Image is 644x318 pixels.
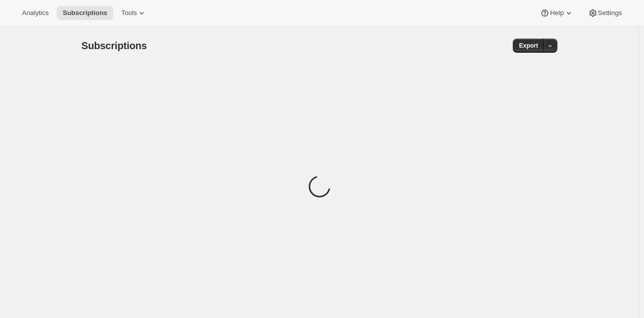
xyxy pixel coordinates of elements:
span: Subscriptions [82,40,147,51]
button: Export [513,39,544,53]
button: Settings [582,6,628,20]
span: Subscriptions [63,9,107,17]
span: Help [550,9,563,17]
span: Settings [598,9,622,17]
button: Help [534,6,579,20]
span: Analytics [22,9,49,17]
span: Tools [121,9,137,17]
button: Analytics [16,6,55,20]
button: Tools [115,6,153,20]
span: Export [519,42,538,50]
button: Subscriptions [57,6,113,20]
